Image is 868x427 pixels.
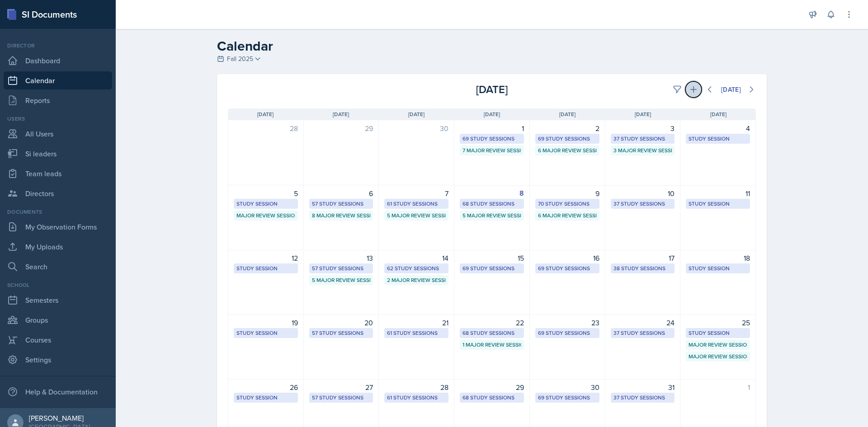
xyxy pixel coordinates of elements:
[309,123,373,134] div: 29
[538,329,597,337] div: 69 Study Sessions
[689,352,747,361] div: Major Review Session
[234,253,298,263] div: 12
[710,110,726,118] span: [DATE]
[613,146,672,155] div: 3 Major Review Sessions
[4,125,112,143] a: All Users
[384,123,448,134] div: 30
[257,110,274,118] span: [DATE]
[4,145,112,163] a: Si leaders
[613,264,672,272] div: 38 Study Sessions
[460,188,524,199] div: 8
[538,200,597,208] div: 70 Study Sessions
[312,276,371,284] div: 5 Major Review Sessions
[715,82,747,97] button: [DATE]
[4,115,112,123] div: Users
[384,317,448,328] div: 21
[236,200,295,208] div: Study Session
[538,394,597,402] div: 69 Study Sessions
[4,218,112,236] a: My Observation Forms
[4,71,112,89] a: Calendar
[4,164,112,183] a: Team leads
[689,200,747,208] div: Study Session
[384,382,448,393] div: 28
[236,211,295,220] div: Major Review Session
[312,211,371,220] div: 8 Major Review Sessions
[312,200,371,208] div: 57 Study Sessions
[462,200,521,208] div: 68 Study Sessions
[384,188,448,199] div: 7
[462,329,521,337] div: 68 Study Sessions
[611,382,675,393] div: 31
[387,276,446,284] div: 2 Major Review Sessions
[460,317,524,328] div: 22
[462,135,521,143] div: 69 Study Sessions
[686,317,750,328] div: 25
[689,264,747,272] div: Study Session
[611,317,675,328] div: 24
[4,351,112,369] a: Settings
[535,382,599,393] div: 30
[613,329,672,337] div: 37 Study Sessions
[686,382,750,393] div: 1
[236,394,295,402] div: Study Session
[4,184,112,202] a: Directors
[333,110,349,118] span: [DATE]
[309,317,373,328] div: 20
[613,200,672,208] div: 37 Study Sessions
[234,317,298,328] div: 19
[462,211,521,220] div: 5 Major Review Sessions
[635,110,651,118] span: [DATE]
[460,253,524,263] div: 15
[538,146,597,155] div: 6 Major Review Sessions
[309,188,373,199] div: 6
[236,264,295,272] div: Study Session
[4,331,112,349] a: Courses
[462,146,521,155] div: 7 Major Review Sessions
[384,253,448,263] div: 14
[387,264,446,272] div: 62 Study Sessions
[309,253,373,263] div: 13
[460,382,524,393] div: 29
[462,394,521,402] div: 68 Study Sessions
[611,123,675,134] div: 3
[4,291,112,309] a: Semesters
[4,383,112,401] div: Help & Documentation
[4,208,112,216] div: Documents
[538,264,597,272] div: 69 Study Sessions
[309,382,373,393] div: 27
[4,52,112,70] a: Dashboard
[387,200,446,208] div: 61 Study Sessions
[4,238,112,256] a: My Uploads
[462,264,521,272] div: 69 Study Sessions
[686,253,750,263] div: 18
[686,188,750,199] div: 11
[462,341,521,349] div: 1 Major Review Session
[234,123,298,134] div: 28
[538,211,597,220] div: 6 Major Review Sessions
[559,110,576,118] span: [DATE]
[538,135,597,143] div: 69 Study Sessions
[234,188,298,199] div: 5
[611,253,675,263] div: 17
[4,281,112,289] div: School
[29,413,90,422] div: [PERSON_NAME]
[4,258,112,276] a: Search
[387,211,446,220] div: 5 Major Review Sessions
[535,317,599,328] div: 23
[234,382,298,393] div: 26
[227,54,253,64] span: Fall 2025
[484,110,500,118] span: [DATE]
[721,86,741,93] div: [DATE]
[312,264,371,272] div: 57 Study Sessions
[387,329,446,337] div: 61 Study Sessions
[613,394,672,402] div: 37 Study Sessions
[4,311,112,329] a: Groups
[613,135,672,143] div: 37 Study Sessions
[217,38,767,54] h2: Calendar
[611,188,675,199] div: 10
[689,135,747,143] div: Study Session
[312,394,371,402] div: 57 Study Sessions
[387,394,446,402] div: 61 Study Sessions
[4,42,112,50] div: Director
[689,341,747,349] div: Major Review Session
